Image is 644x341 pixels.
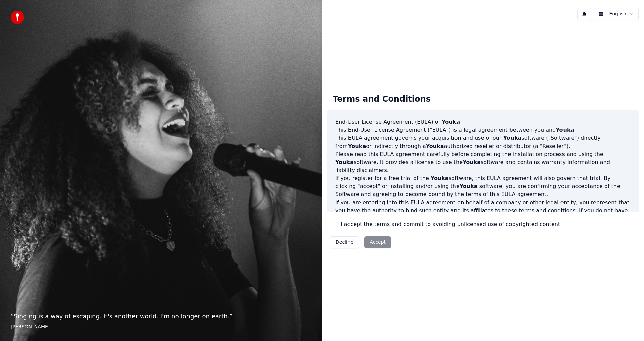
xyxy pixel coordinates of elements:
[503,135,521,141] span: Youka
[335,174,631,198] p: If you register for a free trial of the software, this EULA agreement will also govern that trial...
[335,198,631,231] p: If you are entering into this EULA agreement on behalf of a company or other legal entity, you re...
[348,143,366,149] span: Youka
[431,175,449,181] span: Youka
[460,183,478,189] span: Youka
[11,11,24,24] img: youka
[335,134,631,150] p: This EULA agreement governs your acquisition and use of our software ("Software") directly from o...
[426,143,444,149] span: Youka
[335,126,631,134] p: This End-User License Agreement ("EULA") is a legal agreement between you and
[11,324,311,330] footer: [PERSON_NAME]
[463,159,481,165] span: Youka
[330,236,359,248] button: Decline
[327,89,436,110] div: Terms and Conditions
[335,159,354,165] span: Youka
[556,127,574,133] span: Youka
[442,119,460,125] span: Youka
[335,118,631,126] h3: End-User License Agreement (EULA) of
[11,311,311,321] p: “ Singing is a way of escaping. It's another world. I'm no longer on earth. ”
[341,220,560,228] label: I accept the terms and commit to avoiding unlicensed use of copyrighted content
[335,150,631,174] p: Please read this EULA agreement carefully before completing the installation process and using th...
